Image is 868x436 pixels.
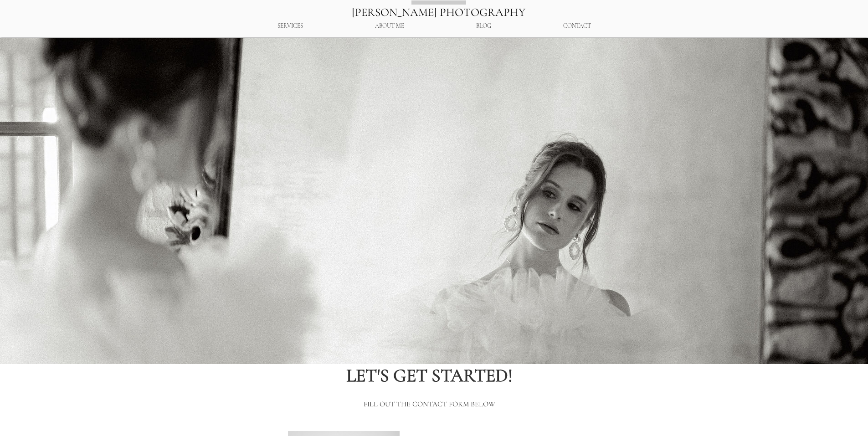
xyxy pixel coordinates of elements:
[559,18,596,34] p: CONTACT
[440,18,527,34] a: BLOG
[241,18,627,34] nav: Site
[346,364,513,386] span: LET'S GET STARTED!
[370,18,409,34] p: ABOUT ME
[273,18,308,34] p: SERVICES
[364,400,495,409] span: FILL OUT THE CONTACT FORM BELOW
[472,18,496,34] p: BLOG
[241,18,339,34] div: SERVICES
[527,18,627,34] a: CONTACT
[339,18,440,34] a: ABOUT ME
[352,5,525,19] a: [PERSON_NAME] PHOTOGRAPHY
